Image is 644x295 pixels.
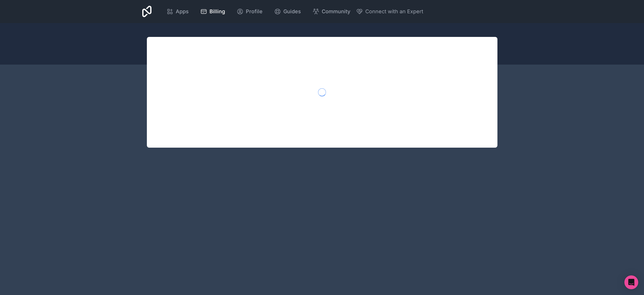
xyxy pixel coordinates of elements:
a: Guides [269,5,306,18]
span: Guides [283,7,301,16]
a: Apps [162,5,193,18]
span: Community [322,7,350,16]
a: Profile [232,5,267,18]
span: Billing [209,7,225,16]
a: Billing [196,5,230,18]
span: Connect with an Expert [365,7,423,16]
span: Profile [246,7,263,16]
span: Apps [176,7,189,16]
a: Community [308,5,355,18]
button: Connect with an Expert [356,7,423,16]
div: Open Intercom Messenger [624,275,638,289]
